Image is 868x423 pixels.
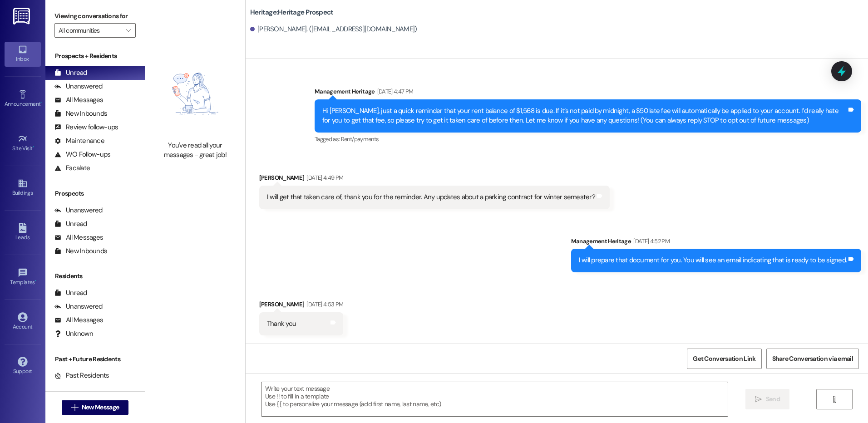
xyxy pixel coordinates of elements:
[766,349,859,369] button: Share Conversation via email
[304,173,343,182] div: [DATE] 4:49 PM
[33,144,34,150] span: •
[375,87,414,96] div: [DATE] 4:47 PM
[631,236,670,246] div: [DATE] 4:52 PM
[693,354,755,364] span: Get Conversation Link
[259,300,343,312] div: [PERSON_NAME]
[59,23,121,38] input: All communities
[5,265,41,290] a: Templates •
[54,219,87,229] div: Unread
[126,27,131,34] i: 
[831,396,838,403] i: 
[54,246,107,256] div: New Inbounds
[54,123,118,132] div: Review follow-ups
[54,302,103,311] div: Unanswered
[54,150,110,159] div: WO Follow-ups
[304,300,343,309] div: [DATE] 4:53 PM
[54,9,136,23] label: Viewing conversations for
[267,319,296,329] div: Thank you
[5,131,41,156] a: Site Visit •
[54,371,109,380] div: Past Residents
[5,310,41,334] a: Account
[54,68,87,78] div: Unread
[54,384,116,394] div: Future Residents
[579,256,847,265] div: I will prepare that document for you. You will see an email indicating that is ready to be signed.
[45,271,145,281] div: Residents
[315,87,861,99] div: Management Heritage
[250,8,334,17] b: Heritage: Heritage Prospect
[571,236,862,249] div: Management Heritage
[687,349,761,369] button: Get Conversation Link
[40,99,42,106] span: •
[54,163,90,173] div: Escalate
[341,135,379,143] span: Rent/payments
[155,141,235,160] div: You've read all your messages - great job!
[54,95,103,105] div: All Messages
[5,176,41,200] a: Buildings
[772,354,853,364] span: Share Conversation via email
[35,278,36,284] span: •
[13,8,32,25] img: ResiDesk Logo
[250,25,417,34] div: [PERSON_NAME]. ([EMAIL_ADDRESS][DOMAIN_NAME])
[267,192,595,202] div: I will get that taken care of, thank you for the reminder. Any updates about a parking contract f...
[62,400,129,415] button: New Message
[755,396,762,403] i: 
[45,189,145,198] div: Prospects
[54,136,104,146] div: Maintenance
[45,51,145,61] div: Prospects + Residents
[5,354,41,379] a: Support
[54,233,103,242] div: All Messages
[5,220,41,245] a: Leads
[82,403,119,412] span: New Message
[54,329,93,339] div: Unknown
[5,42,41,66] a: Inbox
[54,288,87,298] div: Unread
[322,106,847,126] div: Hi [PERSON_NAME], just a quick reminder that your rent balance of $1,568 is due. If it’s not paid...
[54,109,107,118] div: New Inbounds
[155,51,235,136] img: empty-state
[71,404,78,411] i: 
[45,354,145,364] div: Past + Future Residents
[259,173,610,186] div: [PERSON_NAME]
[745,389,789,409] button: Send
[54,315,103,325] div: All Messages
[54,206,103,215] div: Unanswered
[315,133,861,146] div: Tagged as:
[766,394,780,404] span: Send
[54,82,103,91] div: Unanswered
